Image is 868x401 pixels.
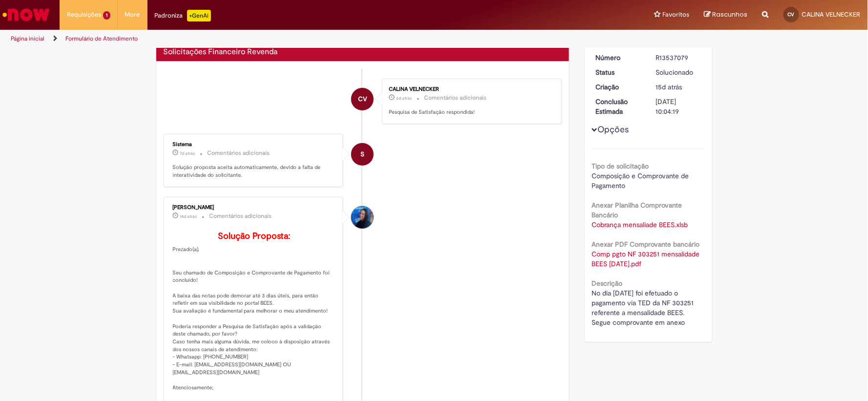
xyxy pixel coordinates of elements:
[180,150,195,156] span: 7d atrás
[396,95,412,101] time: 25/09/2025 07:49:40
[180,213,197,219] time: 16/09/2025 12:36:19
[210,212,272,220] small: Comentários adicionais
[592,171,691,190] span: Composição e Comprovante de Pagamento
[155,10,211,21] div: Padroniza
[396,95,412,101] span: 6d atrás
[589,67,649,77] dt: Status
[180,213,197,219] span: 14d atrás
[65,35,138,42] a: Formulário de Atendimento
[208,149,270,157] small: Comentários adicionais
[592,220,688,229] a: Download de Cobrança mensaliade BEES.xlsb
[704,10,748,20] a: Rascunhos
[103,11,110,20] span: 1
[173,164,336,179] p: Solução proposta aceita automaticamente, devido a falta de interatividade do solicitante.
[663,10,690,20] span: Favoritos
[656,53,701,63] div: R13537079
[389,86,551,92] div: CALINA VELNECKER
[358,87,367,111] span: CV
[592,250,702,268] a: Download de Comp pgto NF 303251 mensalidade BEES Ago2025.pdf
[187,10,211,21] p: +GenAi
[802,10,861,19] span: CALINA VELNECKER
[589,97,649,116] dt: Conclusão Estimada
[656,97,701,116] div: [DATE] 10:04:19
[173,205,336,211] div: [PERSON_NAME]
[656,83,682,91] span: 15d atrás
[7,30,572,48] ul: Trilhas de página
[351,88,374,110] div: CALINA VELNECKER
[180,150,195,156] time: 24/09/2025 09:36:20
[589,82,649,92] dt: Criação
[788,11,795,18] span: CV
[173,142,336,148] div: Sistema
[656,67,701,77] div: Solucionado
[592,240,700,249] b: Anexar PDF Comprovante bancário
[424,94,487,102] small: Comentários adicionais
[656,82,701,92] div: 15/09/2025 17:04:17
[164,48,278,57] h2: Solicitações Financeiro Revenda Histórico de tíquete
[360,143,364,166] span: S
[67,10,101,20] span: Requisições
[11,35,44,42] a: Página inicial
[589,53,649,63] dt: Número
[592,279,623,288] b: Descrição
[218,231,290,242] b: Solução Proposta:
[592,289,696,327] span: No dia [DATE] foi efetuado o pagamento via TED da NF 303251 referente a mensalidade BEES. Segue c...
[656,83,682,91] time: 15/09/2025 16:04:17
[351,143,374,166] div: System
[125,10,140,20] span: More
[592,162,649,170] b: Tipo de solicitação
[389,108,551,116] p: Pesquisa de Satisfação respondida!
[351,206,374,229] div: Luana Albuquerque
[713,10,748,19] span: Rascunhos
[1,5,51,24] img: ServiceNow
[592,201,682,219] b: Anexar Planilha Comprovante Bancário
